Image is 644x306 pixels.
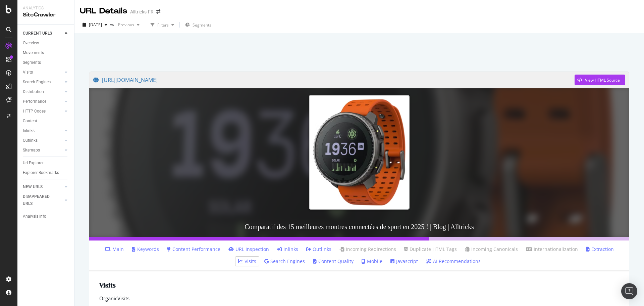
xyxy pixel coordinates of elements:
div: URL Details [80,5,127,17]
div: Analytics [23,5,69,11]
div: NEW URLS [23,183,43,190]
a: Overview [23,40,69,47]
div: Visits [23,69,33,76]
a: Incoming Redirections [339,246,396,253]
a: Content Quality [313,258,354,265]
a: Outlinks [23,137,63,144]
a: [URL][DOMAIN_NAME] [93,72,575,88]
a: Main [105,246,124,253]
a: NEW URLS [23,183,63,190]
a: Visits [23,69,63,76]
a: HTTP Codes [23,108,63,115]
a: Explorer Bookmarks [23,169,69,176]
div: arrow-right-arrow-left [156,9,160,14]
a: Visits [238,258,256,265]
a: Performance [23,98,63,105]
a: Analysis Info [23,213,69,220]
div: DISAPPEARED URLS [23,193,57,207]
div: Distribution [23,88,44,95]
button: [DATE] [80,19,110,30]
span: Segments [193,22,211,28]
div: Segments [23,59,41,66]
a: Keywords [132,246,159,253]
a: Movements [23,49,69,56]
div: Outlinks [23,137,38,144]
img: Comparatif des 15 meilleures montres connectées de sport en 2025 ! | Blog | Alltricks [309,95,410,209]
span: vs [110,21,115,27]
a: Internationalization [526,246,578,253]
div: View HTML Source [585,77,620,83]
div: Open Intercom Messenger [621,283,637,299]
a: Outlinks [306,246,331,253]
h2: Visits [99,281,619,289]
div: Analysis Info [23,213,46,220]
a: Incoming Canonicals [465,246,518,253]
span: Previous [115,22,134,28]
a: Javascript [390,258,418,265]
a: Extraction [586,246,614,253]
div: Sitemaps [23,147,40,154]
a: Distribution [23,88,63,95]
a: DISAPPEARED URLS [23,193,63,207]
div: Explorer Bookmarks [23,169,59,176]
div: Inlinks [23,127,35,134]
div: HTTP Codes [23,108,46,115]
div: Filters [157,22,169,28]
button: View HTML Source [575,75,625,85]
div: SiteCrawler [23,11,69,19]
div: Overview [23,40,39,47]
h3: Comparatif des 15 meilleures montres connectées de sport en 2025 ! | Blog | Alltricks [89,216,629,237]
a: Mobile [362,258,382,265]
a: Segments [23,59,69,66]
button: Previous [115,19,142,30]
a: Inlinks [277,246,298,253]
a: Sitemaps [23,147,63,154]
a: Search Engines [23,79,63,86]
a: Search Engines [264,258,305,265]
a: CURRENT URLS [23,30,63,37]
a: Content Performance [167,246,220,253]
a: Url Explorer [23,160,69,167]
a: AI Recommendations [426,258,481,265]
div: CURRENT URLS [23,30,52,37]
div: Content [23,118,37,125]
div: Alltricks-FR [130,8,154,15]
div: Performance [23,98,46,105]
button: Segments [182,19,214,30]
a: Duplicate HTML Tags [404,246,457,253]
span: 2025 Sep. 22nd [89,22,102,28]
button: Filters [148,19,177,30]
a: Inlinks [23,127,63,134]
h3: Organic Visits [99,296,619,301]
div: Movements [23,49,44,56]
a: URL Inspection [228,246,269,253]
a: Content [23,118,69,125]
div: Search Engines [23,79,51,86]
div: Url Explorer [23,160,44,167]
